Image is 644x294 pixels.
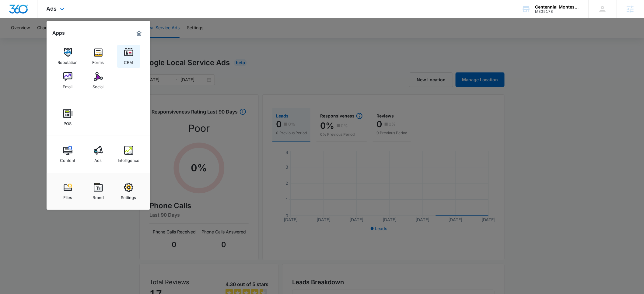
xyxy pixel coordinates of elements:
div: Intelligence [118,155,139,163]
div: account id [535,9,580,14]
span: Ads [47,5,57,12]
a: Forms [87,45,110,68]
div: Content [60,155,75,163]
div: Files [63,192,72,200]
a: Files [56,180,79,203]
a: Social [87,69,110,92]
div: Brand [93,192,104,200]
a: Reputation [56,45,79,68]
div: Forms [93,57,104,65]
div: POS [64,118,72,126]
a: CRM [117,45,140,68]
div: account name [535,5,580,9]
div: CRM [124,57,133,65]
a: Email [56,69,79,92]
a: Intelligence [117,143,140,166]
div: Settings [121,192,136,200]
div: Social [93,81,104,89]
a: Marketing 360® Dashboard [134,28,144,38]
div: Email [63,81,73,89]
h2: Apps [53,30,65,36]
div: Ads [95,155,102,163]
a: POS [56,106,79,129]
a: Content [56,143,79,166]
div: Reputation [58,57,78,65]
a: Settings [117,180,140,203]
a: Ads [87,143,110,166]
a: Brand [87,180,110,203]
